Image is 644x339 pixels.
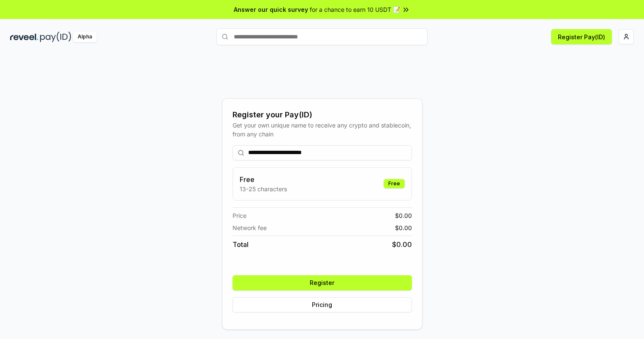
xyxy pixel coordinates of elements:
[10,32,38,42] img: reveel_dark
[40,32,71,42] img: pay_id
[233,211,246,220] span: Price
[233,297,412,312] button: Pricing
[551,29,612,44] button: Register Pay(ID)
[73,32,97,42] div: Alpha
[395,223,412,232] span: $ 0.00
[240,184,287,193] p: 13-25 characters
[233,223,267,232] span: Network fee
[233,109,412,121] div: Register your Pay(ID)
[233,239,249,250] span: Total
[310,5,400,14] span: for a chance to earn 10 USDT 📝
[233,121,412,138] div: Get your own unique name to receive any crypto and stablecoin, from any chain
[384,179,405,188] div: Free
[240,174,287,184] h3: Free
[234,5,308,14] span: Answer our quick survey
[233,275,412,290] button: Register
[395,211,412,220] span: $ 0.00
[392,239,412,250] span: $ 0.00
